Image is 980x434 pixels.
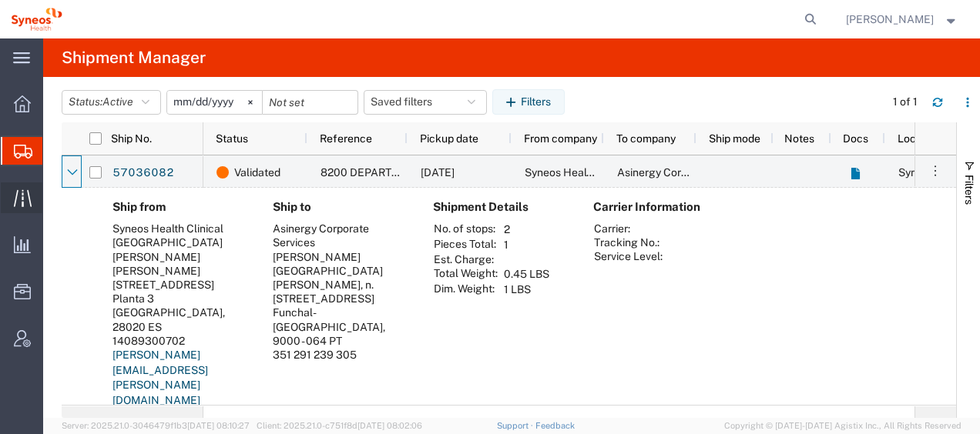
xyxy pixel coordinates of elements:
span: 8200 DEPARTMENTAL EXPENSE [321,166,488,179]
span: Igor Lopez Campayo [846,11,934,28]
span: Reference [320,132,372,145]
span: Ship No. [111,132,152,145]
span: Copyright © [DATE]-[DATE] Agistix Inc., All Rights Reserved [724,419,962,432]
span: Syneos Health Clinical Spain [525,166,748,179]
span: Validated [234,156,280,189]
span: To company [616,132,676,145]
h4: Shipment Manager [62,38,206,77]
span: Status [216,132,248,145]
div: [PERSON_NAME] [112,250,248,264]
th: Service Level: [593,249,663,263]
a: Feedback [535,421,575,430]
a: [PERSON_NAME][EMAIL_ADDRESS][PERSON_NAME][DOMAIN_NAME] [112,349,208,406]
div: 1 of 1 [893,94,920,110]
div: Syneos Health Clinical [GEOGRAPHIC_DATA] [112,222,248,249]
span: Asinergy Corporate Services [617,166,758,179]
th: Carrier: [593,222,663,235]
div: [GEOGRAPHIC_DATA][PERSON_NAME], n. [STREET_ADDRESS] [273,264,408,306]
th: Est. Charge: [433,252,498,266]
div: Funchal-[GEOGRAPHIC_DATA], 9000 - 064 PT [273,305,408,348]
div: [PERSON_NAME][STREET_ADDRESS] [112,264,248,292]
th: No. of stops: [433,222,498,237]
span: Client: 2025.21.0-c751f8d [257,421,422,430]
span: Notes [784,132,814,145]
th: Pieces Total: [433,237,498,252]
button: Saved filters [364,90,487,115]
a: Support [497,421,535,430]
button: Status:Active [62,90,161,115]
th: Total Weight: [433,266,498,282]
a: 57036082 [112,160,175,185]
div: 14089300702 [112,334,248,348]
button: Filters [492,89,565,114]
div: [GEOGRAPHIC_DATA], 28020 ES [112,305,248,333]
th: Tracking No.: [593,235,663,249]
h4: Ship from [112,200,248,214]
span: Location [898,132,941,145]
td: 0.45 LBS [498,266,555,282]
div: Planta 3 [112,292,248,305]
td: 1 [498,237,555,252]
span: 10/07/2025 [421,166,455,179]
div: 351 291 239 305 [273,348,408,362]
span: Ship mode [709,132,760,145]
button: [PERSON_NAME] [845,10,959,28]
span: Server: 2025.21.0-3046479f1b3 [62,421,250,430]
span: From company [524,132,597,145]
div: Asinergy Corporate Services [273,222,408,249]
td: 2 [498,222,555,237]
img: logo [11,8,62,31]
span: Active [102,95,133,108]
h4: Carrier Information [593,200,717,214]
h4: Shipment Details [433,200,569,214]
input: Not set [263,91,357,114]
td: 1 LBS [498,282,555,297]
span: Docs [843,132,868,145]
th: Dim. Weight: [433,282,498,297]
span: [DATE] 08:10:27 [187,421,250,430]
h4: Ship to [273,200,408,214]
div: [PERSON_NAME] [273,250,408,264]
input: Not set [167,91,262,114]
span: [DATE] 08:02:06 [357,421,422,430]
span: Pickup date [420,132,478,145]
span: Filters [963,175,975,205]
